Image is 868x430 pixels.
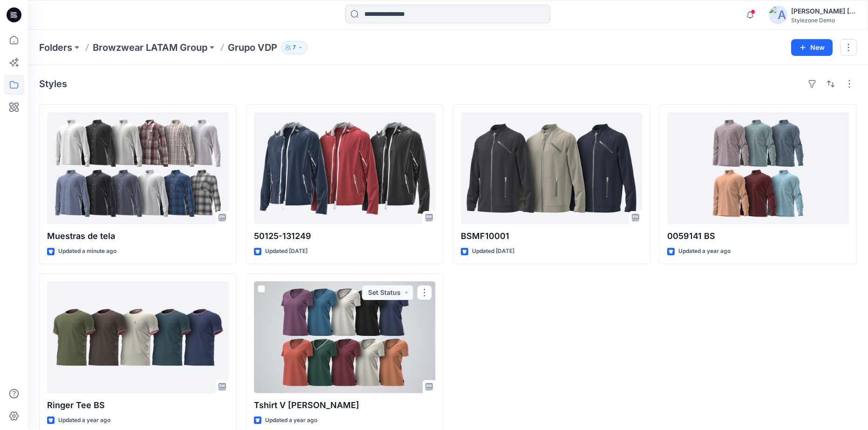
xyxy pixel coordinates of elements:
[39,41,72,54] a: Folders
[667,230,849,243] p: 0059141 BS
[228,41,277,54] p: Grupo VDP
[47,281,229,393] a: Ringer Tee BS
[254,112,436,224] a: 50125-131249
[265,246,308,256] p: Updated [DATE]
[667,112,849,224] a: 0059141 BS
[265,416,317,425] p: Updated a year ago
[93,41,207,54] a: Browzwear LATAM Group
[47,112,229,224] a: Muestras de tela
[791,39,833,56] button: New
[254,399,436,412] p: Tshirt V [PERSON_NAME]
[769,6,787,24] img: avatar
[472,246,514,256] p: Updated [DATE]
[58,416,110,425] p: Updated a year ago
[58,246,116,256] p: Updated a minute ago
[39,78,67,89] h4: Styles
[791,17,856,24] div: Stylezone Demo
[254,281,436,393] a: Tshirt V rayas BS
[461,112,642,224] a: BSMF10001
[678,246,731,256] p: Updated a year ago
[281,41,308,54] button: 7
[47,230,229,243] p: Muestras de tela
[47,399,229,412] p: Ringer Tee BS
[254,230,436,243] p: 50125-131249
[293,42,296,53] p: 7
[461,230,642,243] p: BSMF10001
[791,6,856,17] div: [PERSON_NAME] [PERSON_NAME]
